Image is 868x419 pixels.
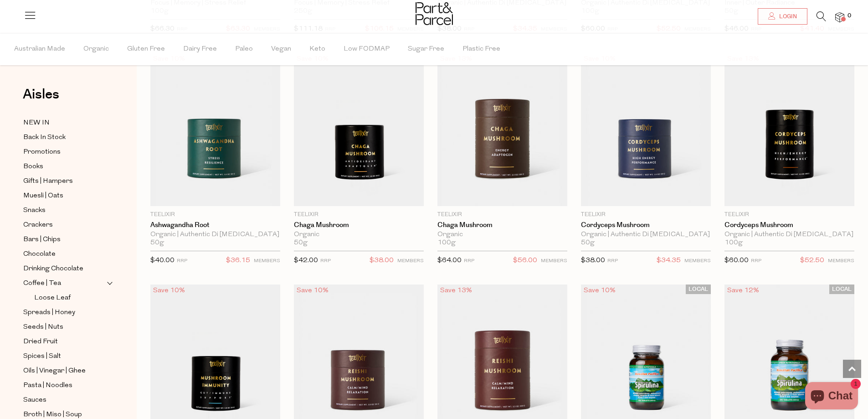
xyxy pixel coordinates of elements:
[34,292,106,304] a: Loose Leaf
[23,380,106,391] a: Pasta | Noodles
[724,221,854,229] a: Cordyceps Mushroom
[23,366,86,377] span: Oils | Vinegar | Ghee
[23,394,106,406] a: Sauces
[34,293,71,304] span: Loose Leaf
[437,211,567,219] p: Teelixir
[23,117,106,129] a: NEW IN
[226,255,250,267] span: $36.15
[23,249,56,260] span: Chocolate
[23,365,106,377] a: Oils | Vinegar | Ghee
[607,259,618,264] small: RRP
[513,255,537,267] span: $56.00
[294,285,331,297] div: Save 10%
[23,307,106,318] a: Spreads | Honey
[23,161,43,172] span: Books
[23,118,50,129] span: NEW IN
[581,53,711,206] img: Cordyceps Mushroom
[83,33,109,65] span: Organic
[23,147,61,158] span: Promotions
[581,239,595,247] span: 50g
[724,239,743,247] span: 100g
[684,259,711,264] small: MEMBERS
[23,220,53,231] span: Crackers
[835,12,844,22] a: 0
[437,53,567,206] img: Chaga Mushroom
[150,285,188,297] div: Save 10%
[828,259,854,264] small: MEMBERS
[23,132,66,143] span: Back In Stock
[183,33,217,65] span: Dairy Free
[724,211,854,219] p: Teelixir
[464,259,474,264] small: RRP
[581,221,711,229] a: Cordyceps Mushroom
[657,255,681,267] span: $34.35
[150,211,280,219] p: Teelixir
[370,255,394,267] span: $38.00
[437,221,567,229] a: Chaga Mushroom
[829,285,854,294] span: LOCAL
[150,257,175,264] span: $40.00
[150,53,280,206] img: Ashwagandha Root
[437,285,475,297] div: Save 13%
[437,231,567,239] div: Organic
[23,263,106,274] a: Drinking Chocolate
[294,257,318,264] span: $42.00
[294,239,308,247] span: 50g
[23,205,106,216] a: Snacks
[23,278,106,289] a: Coffee | Tea
[107,278,113,289] button: Expand/Collapse Coffee | Tea
[23,321,106,333] a: Seeds | Nuts
[23,190,106,202] a: Muesli | Oats
[150,239,164,247] span: 50g
[150,231,280,239] div: Organic | Authentic Di [MEDICAL_DATA] Source
[541,259,567,264] small: MEMBERS
[320,259,331,264] small: RRP
[581,211,711,219] p: Teelixir
[23,191,63,202] span: Muesli | Oats
[724,231,854,239] div: Organic | Authentic Di [MEDICAL_DATA] Source
[294,211,424,219] p: Teelixir
[23,264,83,274] span: Drinking Chocolate
[294,231,424,239] div: Organic
[23,336,58,347] span: Dried Fruit
[23,307,75,318] span: Spreads | Honey
[416,2,453,25] img: Part&Parcel
[751,259,761,264] small: RRP
[177,259,187,264] small: RRP
[23,132,106,143] a: Back In Stock
[23,205,46,216] span: Snacks
[581,231,711,239] div: Organic | Authentic Di [MEDICAL_DATA] Source
[235,33,253,65] span: Paleo
[271,33,291,65] span: Vegan
[23,234,106,245] a: Bars | Chips
[23,336,106,347] a: Dried Fruit
[23,176,106,187] a: Gifts | Hampers
[686,285,711,294] span: LOCAL
[724,285,762,297] div: Save 12%
[309,33,325,65] span: Keto
[800,255,824,267] span: $52.50
[23,161,106,172] a: Books
[23,395,46,406] span: Sauces
[462,33,500,65] span: Plastic Free
[23,146,106,158] a: Promotions
[23,351,61,362] span: Spices | Salt
[845,12,853,20] span: 0
[724,257,749,264] span: $60.00
[23,88,59,110] a: Aisles
[23,176,73,187] span: Gifts | Hampers
[724,53,854,206] img: Cordyceps Mushroom
[254,259,280,264] small: MEMBERS
[758,8,807,25] a: Login
[802,382,861,412] inbox-online-store-chat: Shopify online store chat
[397,259,424,264] small: MEMBERS
[23,219,106,231] a: Crackers
[408,33,444,65] span: Sugar Free
[23,278,61,289] span: Coffee | Tea
[150,221,280,229] a: Ashwagandha Root
[23,248,106,260] a: Chocolate
[294,53,424,206] img: Chaga Mushroom
[344,33,390,65] span: Low FODMAP
[127,33,165,65] span: Gluten Free
[581,257,605,264] span: $38.00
